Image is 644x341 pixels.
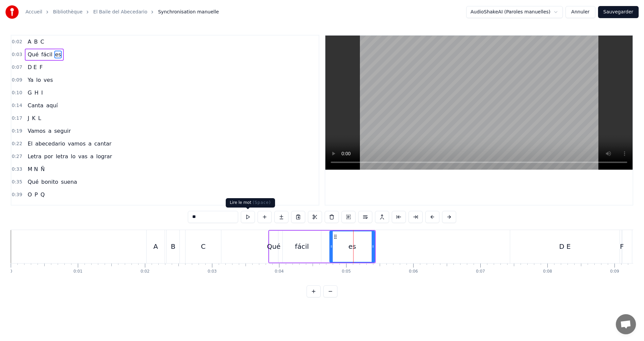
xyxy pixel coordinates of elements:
div: 0:04 [275,269,284,274]
img: youka [5,5,19,19]
span: vamos [67,140,86,148]
span: Qué [27,51,39,58]
span: vas [77,153,88,160]
div: Qué [267,241,281,251]
span: risa [36,204,47,211]
span: L [38,114,42,122]
div: 0:02 [141,269,150,274]
span: encienda [57,204,83,211]
span: B [33,38,38,46]
span: abecedario [35,140,66,148]
span: 0:03 [12,51,22,58]
span: a [48,127,52,135]
span: 0:02 [12,39,22,45]
span: Synchronisation manuelle [158,9,219,15]
span: G [27,89,32,97]
div: es [348,241,356,251]
a: Bibliothèque [53,9,83,15]
span: C [40,38,45,46]
span: D E [27,63,38,71]
span: seguir [53,127,71,135]
div: F [620,241,624,251]
span: cantar [94,140,112,148]
nav: breadcrumb [25,9,219,15]
div: fácil [295,241,309,251]
span: lo [36,76,42,84]
span: ves [43,76,54,84]
span: Canta [27,102,44,109]
div: 0 [10,269,12,274]
span: 0:33 [12,166,22,173]
span: lograr [96,153,113,160]
span: 0:22 [12,140,22,147]
span: I [41,89,44,97]
span: F [39,63,43,71]
span: K [31,114,36,122]
span: Ya [27,76,34,84]
div: C [201,241,206,251]
span: 0:10 [12,90,22,96]
span: Letra [27,153,42,160]
span: El [27,140,33,148]
div: 0:09 [610,269,619,274]
span: 0:41 [12,204,22,211]
span: 0:35 [12,179,22,185]
span: 0:14 [12,102,22,109]
span: 0:17 [12,115,22,122]
span: a [90,153,94,160]
div: D E [559,241,571,251]
a: El Baile del Abecedario [93,9,147,15]
div: A [153,241,158,251]
span: fácil [41,51,53,58]
span: M N [27,165,39,173]
span: 0:09 [12,77,22,83]
span: H [34,89,39,97]
span: se [48,204,56,211]
button: Annuler [566,6,595,18]
span: Vamos [27,127,46,135]
span: 0:07 [12,64,22,71]
span: 0:19 [12,128,22,134]
div: Lire le mot [226,198,275,208]
span: J [27,114,30,122]
span: Ñ [40,165,45,173]
span: P [34,191,39,198]
span: La [27,204,35,211]
span: lo [70,153,76,160]
div: B [171,241,175,251]
span: letra [55,153,69,160]
span: A [27,38,32,46]
span: por [44,153,54,160]
span: Qué [27,178,39,186]
span: bonito [41,178,59,186]
span: ( Space ) [253,200,271,205]
span: aquí [46,102,59,109]
span: Q [40,191,46,198]
span: es [54,51,62,58]
span: O [27,191,33,198]
a: Accueil [25,9,42,15]
a: Ouvrir le chat [616,314,636,334]
span: 0:39 [12,191,22,198]
div: 0:06 [409,269,418,274]
div: 0:03 [208,269,217,274]
span: 0:27 [12,153,22,160]
div: 0:08 [543,269,552,274]
button: Sauvegarder [598,6,639,18]
div: 0:01 [73,269,83,274]
span: a [88,140,92,148]
div: 0:05 [342,269,351,274]
div: 0:07 [476,269,485,274]
span: suena [60,178,78,186]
